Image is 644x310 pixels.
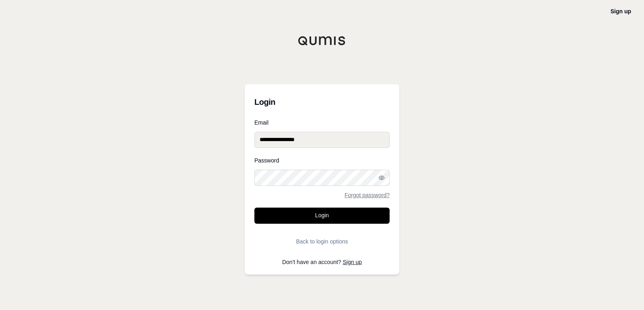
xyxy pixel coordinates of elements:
[611,8,631,15] a: Sign up
[254,233,390,250] button: Back to login options
[254,158,390,163] label: Password
[343,259,362,265] a: Sign up
[254,120,390,125] label: Email
[298,36,346,46] img: Qumis
[254,208,390,224] button: Login
[254,259,390,265] p: Don't have an account?
[254,94,390,110] h3: Login
[345,192,390,198] a: Forgot password?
